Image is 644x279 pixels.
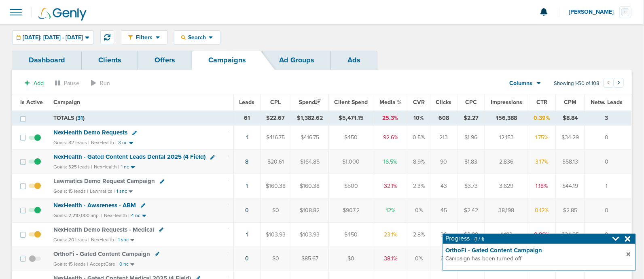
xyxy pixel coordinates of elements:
[457,111,485,126] td: $2.27
[407,111,430,126] td: 10%
[246,183,248,190] a: 1
[118,140,127,146] small: 3 nc
[119,261,129,267] small: 0 nc
[528,111,556,126] td: 0.39%
[291,247,328,271] td: $85.67
[374,111,407,126] td: 25.3%
[430,198,457,223] td: 45
[53,261,88,267] small: Goals: 15 leads |
[407,174,430,198] td: 2.3%
[270,99,281,106] span: CPL
[407,126,430,150] td: 0.5%
[239,99,254,106] span: Leads
[53,213,102,219] small: Goals: 2,210,000 imp. |
[12,51,82,70] a: Dashboard
[614,78,624,88] button: Go to next page
[457,126,485,150] td: $1.96
[138,51,192,70] a: Offers
[291,126,328,150] td: $416.75
[53,250,150,258] span: OrthoFi - Gated Content Campaign
[291,111,328,126] td: $1,382.62
[379,99,402,106] span: Media %
[121,164,129,170] small: 1 nc
[260,111,291,126] td: $22.67
[291,222,328,247] td: $103.93
[53,140,89,146] small: Goals: 82 leads |
[465,99,477,106] span: CPC
[374,150,407,174] td: 16.5%
[430,150,457,174] td: 90
[556,111,585,126] td: $8.84
[328,150,374,174] td: $1,000
[90,261,118,267] small: AcceptCare |
[374,174,407,198] td: 32.1%
[554,80,600,87] span: Showing 1-50 of 108
[328,126,374,150] td: $450
[585,174,631,198] td: 1
[260,247,291,271] td: $0
[475,236,484,241] span: (1 / 1)
[430,222,457,247] td: 36
[34,80,44,87] span: Add
[491,99,522,106] span: Impressions
[328,111,374,126] td: $5,471.15
[291,198,328,223] td: $108.82
[328,174,374,198] td: $500
[445,246,627,255] strong: OrthoFi - Gated Content Campaign
[407,150,430,174] td: 8.9%
[245,255,249,262] a: 0
[407,222,430,247] td: 2.8%
[604,79,624,89] ul: Pagination
[445,235,484,243] h4: Progress
[38,8,87,21] img: Genly
[485,198,528,223] td: 38,198
[91,237,117,243] small: NexHealth |
[104,213,129,218] small: NexHealth |
[430,247,457,271] td: 31
[556,174,585,198] td: $44.19
[299,99,321,106] span: Spend
[585,198,631,223] td: 0
[585,222,631,247] td: 0
[585,126,631,150] td: 0
[260,174,291,198] td: $160.38
[457,150,485,174] td: $1.83
[291,150,328,174] td: $164.85
[528,198,556,223] td: 0.12%
[528,126,556,150] td: 1.75%
[53,153,205,160] span: NexHealth - Gated Content Leads Dental 2025 (4 Field)
[117,188,127,194] small: 1 snc
[445,255,624,263] span: Campaign has been turned off
[407,198,430,223] td: 0%
[133,34,156,41] span: Filters
[407,247,430,271] td: 0%
[457,174,485,198] td: $3.73
[556,222,585,247] td: $24.85
[374,126,407,150] td: 92.6%
[510,79,533,87] span: Columns
[245,207,249,214] a: 0
[20,99,43,106] span: Is Active
[328,198,374,223] td: $907.2
[556,150,585,174] td: $58.13
[246,231,248,238] a: 1
[374,198,407,223] td: 12%
[485,111,528,126] td: 156,388
[430,126,457,150] td: 213
[335,99,368,106] span: Client Spend
[485,222,528,247] td: 4,183
[118,237,129,243] small: 1 snc
[53,202,136,209] span: NexHealth - Awareness - ABM
[246,134,248,141] a: 1
[82,51,138,70] a: Clients
[374,222,407,247] td: 23.1%
[556,126,585,150] td: $34.29
[131,213,140,219] small: 4 nc
[260,222,291,247] td: $103.93
[186,34,209,41] span: Search
[569,9,619,15] span: [PERSON_NAME]
[53,129,127,136] span: NexHealth Demo Requests
[536,99,547,106] span: CTR
[90,188,115,194] small: Lawmatics |
[331,51,377,70] a: Ads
